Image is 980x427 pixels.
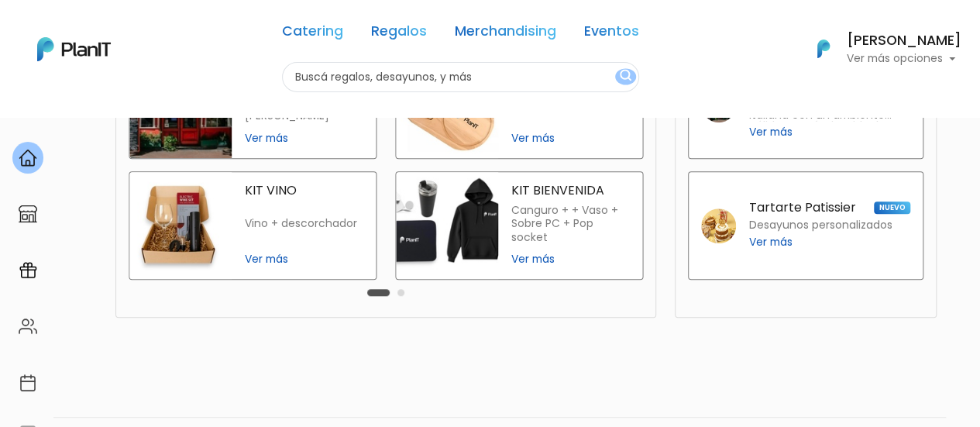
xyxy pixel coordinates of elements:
a: Eventos [584,25,639,43]
span: Ver más [511,130,631,146]
a: Regalos [371,25,427,43]
span: Ver más [748,124,792,140]
p: KIT VINO [245,184,364,197]
img: marketplace-4ceaa7011d94191e9ded77b95e3339b90024bf715f7c57f8cf31f2d8c509eaba.svg [19,205,37,223]
input: Buscá regalos, desayunos, y más [282,62,639,92]
i: keyboard_arrow_down [240,118,263,141]
h6: [PERSON_NAME] [847,34,961,48]
p: Canguro + + Vaso + Sobre PC + Pop socket [511,204,631,244]
img: people-662611757002400ad9ed0e3c099ab2801c6687ba6c219adb57efc949bc21e19d.svg [19,317,37,336]
span: Ver más [245,251,364,267]
p: KIT BIENVENIDA [511,184,631,197]
div: Carousel Pagination [363,283,408,301]
a: Tartarte Patissier NUEVO Desayunos personalizados Ver más [688,171,923,280]
div: J [40,93,273,124]
img: user_d58e13f531133c46cb30575f4d864daf.jpeg [140,77,171,108]
img: kit bienvenida [396,172,499,279]
p: Tartarte Patissier [748,201,855,214]
img: kit vino [129,172,232,279]
p: Ver más opciones [847,53,961,64]
p: Desayunos personalizados [748,220,892,231]
span: ¡Escríbenos! [81,236,236,251]
a: kit bienvenida KIT BIENVENIDA Canguro + + Vaso + Sobre PC + Pop socket Ver más [395,171,643,280]
strong: PLAN IT [54,126,99,139]
img: tartarte patissier [701,208,736,243]
span: J [156,93,187,124]
p: Vino + descorchador [245,217,364,230]
img: search_button-432b6d5273f82d61273b3651a40e1bd1b912527efae98b1b7a1b2c0702e16a8d.svg [620,70,631,84]
button: Carousel Page 1 (Current Slide) [367,289,390,296]
span: Ver más [748,234,792,250]
span: NUEVO [874,201,910,214]
p: Ya probaste PlanitGO? Vas a poder automatizarlas acciones de todo el año. Escribinos para saber más! [54,143,259,194]
a: Merchandising [455,25,556,43]
div: PLAN IT Ya probaste PlanitGO? Vas a poder automatizarlas acciones de todo el año. Escribinos para... [40,108,273,206]
span: Ver más [245,130,364,146]
img: PlanIt Logo [37,37,111,61]
button: Carousel Page 2 [397,289,404,296]
i: insert_emoticon [236,232,263,251]
button: PlanIt Logo [PERSON_NAME] Ver más opciones [797,29,961,69]
img: user_04fe99587a33b9844688ac17b531be2b.png [125,93,156,124]
span: Ver más [511,251,631,267]
img: campaigns-02234683943229c281be62815700db0a1741e53638e28bf9629b52c665b00959.svg [19,261,37,280]
img: home-e721727adea9d79c4d83392d1f703f7f8bce08238fde08b1acbfd93340b81755.svg [19,149,37,167]
img: PlanIt Logo [806,32,841,66]
i: send [263,232,294,251]
a: kit vino KIT VINO Vino + descorchador Ver más [129,171,377,280]
a: Catering [282,25,343,43]
img: calendar-87d922413cdce8b2cf7b7f5f62616a5cf9e4887200fb71536465627b3292af00.svg [19,374,37,392]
